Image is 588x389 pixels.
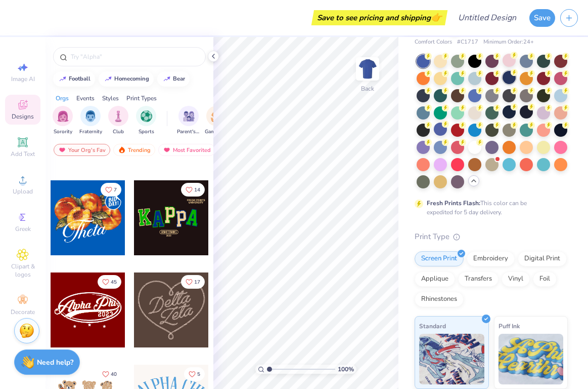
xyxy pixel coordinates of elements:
img: most_fav.gif [163,146,171,153]
button: Like [98,275,121,289]
div: bear [173,76,185,82]
span: Sports [139,128,154,136]
div: Print Type [415,231,568,243]
span: Fraternity [79,128,102,136]
span: Comfort Colors [415,38,452,47]
button: Save [529,9,555,27]
div: Applique [415,271,455,287]
div: Most Favorited [158,144,215,156]
span: Minimum Order: 24 + [483,38,534,47]
div: Digital Print [518,251,567,266]
img: Sorority Image [57,110,69,122]
div: Trending [113,144,155,156]
div: filter for Fraternity [79,106,102,136]
div: filter for Game Day [205,106,228,136]
button: filter button [108,106,128,136]
span: Image AI [11,75,35,83]
div: homecoming [114,76,149,82]
img: Fraternity Image [85,110,96,122]
img: trend_line.gif [104,76,112,82]
span: Game Day [205,128,228,136]
span: Add Text [11,150,35,158]
img: Puff Ink [499,334,564,384]
img: trending.gif [118,146,126,153]
div: Events [76,94,95,103]
div: Save to see pricing and shipping [314,10,445,25]
button: filter button [79,106,102,136]
div: filter for Sorority [53,106,73,136]
div: Embroidery [467,251,515,266]
span: # C1717 [457,38,478,47]
strong: Fresh Prints Flash: [427,199,480,207]
span: 40 [111,372,117,377]
img: Sports Image [141,110,152,122]
button: Like [101,183,121,197]
input: Untitled Design [450,8,524,28]
div: filter for Sports [136,106,156,136]
img: trend_line.gif [59,76,67,82]
button: homecoming [99,71,154,87]
span: 7 [114,187,117,192]
span: Clipart & logos [5,262,40,279]
div: Print Types [126,94,157,103]
button: Like [184,367,205,381]
button: filter button [205,106,228,136]
span: Upload [13,187,33,196]
img: trend_line.gif [163,76,171,82]
div: This color can be expedited for 5 day delivery. [427,199,551,217]
button: filter button [177,106,200,136]
span: 5 [197,372,200,377]
input: Try "Alpha" [70,52,199,62]
div: Orgs [56,94,69,103]
strong: Need help? [37,358,73,367]
div: Your Org's Fav [54,144,110,156]
img: most_fav.gif [58,146,66,153]
img: Club Image [113,110,124,122]
img: Parent's Weekend Image [183,110,195,122]
span: Greek [15,225,31,233]
span: Designs [12,112,34,121]
button: bear [157,71,190,87]
div: filter for Club [108,106,128,136]
button: Like [181,275,205,289]
div: Back [361,84,374,93]
div: Transfers [458,271,499,287]
span: 👉 [431,11,442,23]
div: Foil [533,271,557,287]
div: Rhinestones [415,292,464,307]
div: football [69,76,91,82]
span: Sorority [54,128,72,136]
button: Like [181,183,205,197]
span: Standard [419,321,446,331]
button: filter button [53,106,73,136]
button: Like [98,367,121,381]
div: Vinyl [502,271,530,287]
button: filter button [136,106,156,136]
div: filter for Parent's Weekend [177,106,200,136]
img: Standard [419,334,484,384]
button: football [53,71,95,87]
span: Decorate [11,308,35,316]
span: 100 % [338,365,354,374]
span: Parent's Weekend [177,128,200,136]
span: 17 [194,280,200,285]
div: Screen Print [415,251,464,266]
span: 45 [111,280,117,285]
span: Puff Ink [499,321,520,331]
img: Game Day Image [211,110,222,122]
span: 14 [194,187,200,192]
div: Styles [102,94,119,103]
img: Back [357,59,378,79]
span: Club [113,128,124,136]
